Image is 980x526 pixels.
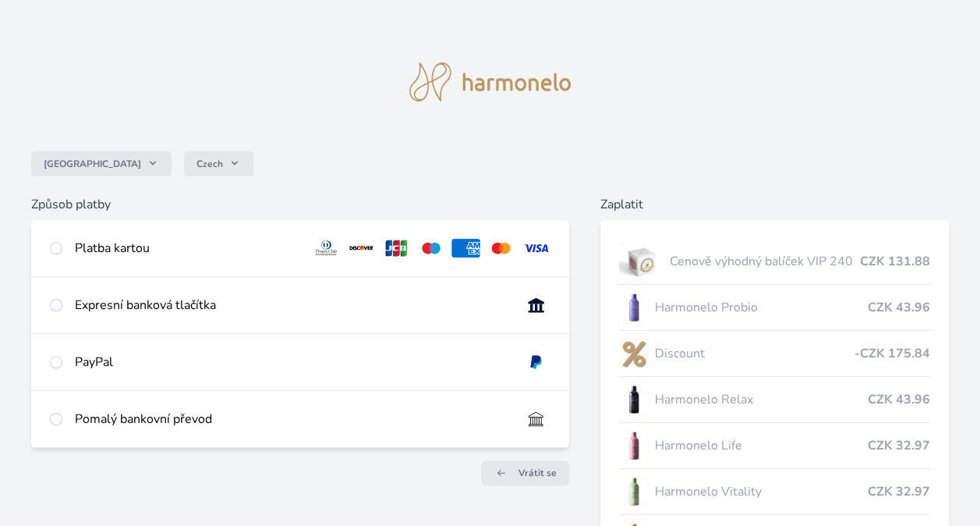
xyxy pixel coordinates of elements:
[451,239,480,258] img: amex.svg
[31,151,172,176] button: [GEOGRAPHIC_DATA]
[518,467,557,479] span: Vrátit se
[600,195,949,214] h6: Zaplatit
[868,390,930,409] span: CZK 43.96
[670,252,860,271] span: Cenově výhodný balíček VIP 240
[75,410,509,428] div: Pomalý bankovní převod
[184,151,253,176] button: Czech
[75,239,299,258] div: Platba kartou
[655,482,868,501] span: Harmonelo Vitality
[196,158,223,170] span: Czech
[486,239,515,258] img: mc.svg
[417,239,446,258] img: maestro.svg
[868,298,930,317] span: CZK 43.96
[619,380,649,419] img: CLEAN_RELAX_se_stinem_x-lo.jpg
[619,334,649,373] img: discount-lo.png
[382,239,411,258] img: jcb.svg
[868,482,930,501] span: CZK 32.97
[522,410,550,428] img: bankTransfer_IBAN.svg
[522,353,550,371] img: paypal.svg
[409,62,571,101] img: logo.svg
[655,298,868,317] span: Harmonelo Probio
[868,436,930,455] span: CZK 32.97
[655,436,868,455] span: Harmonelo Life
[481,460,569,485] a: Vrátit se
[655,344,854,363] span: Discount
[75,353,509,371] div: PayPal
[312,239,341,258] img: diners.svg
[655,390,868,409] span: Harmonelo Relax
[347,239,376,258] img: discover.svg
[75,296,509,315] div: Expresní banková tlačítka
[619,472,649,511] img: CLEAN_VITALITY_se_stinem_x-lo.jpg
[854,344,930,363] span: -CZK 175.84
[44,158,141,170] span: [GEOGRAPHIC_DATA]
[619,426,649,465] img: CLEAN_LIFE_se_stinem_x-lo.jpg
[619,288,649,327] img: CLEAN_PROBIO_se_stinem_x-lo.jpg
[31,195,569,214] h6: Způsob platby
[522,296,550,315] img: onlineBanking_CZ.svg
[522,239,550,258] img: visa.svg
[860,252,930,271] span: CZK 131.88
[619,242,663,281] img: vip.jpg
